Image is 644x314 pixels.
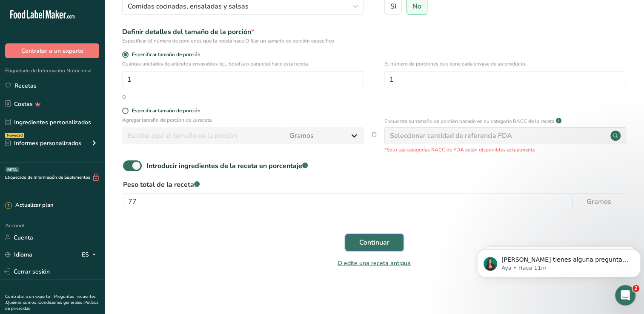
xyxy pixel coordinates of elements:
a: Idioma [5,247,32,262]
span: Continuar [359,237,389,248]
a: Contratar a un experto . [5,294,52,300]
a: Política de privacidad [5,300,98,311]
a: O edite una receta antigua [338,259,411,267]
button: Continuar [345,234,404,251]
div: Introducir ingredientes de la receta en porcentaje [146,161,308,171]
span: No [412,2,421,11]
input: Escribe aquí el tamaño de la porción [122,127,284,144]
p: *Solo las categorías RACC de FDA están disponibles actualmente [384,146,626,154]
a: Quiénes somos . [6,300,38,305]
span: Comidas cocinadas, ensaladas y salsas [128,1,249,11]
div: Seleccionar cantidad de referencia FDA [390,131,512,141]
a: Condiciones generales . [38,300,84,305]
div: ES [82,249,99,260]
div: Especificar tamaño de porción [132,108,200,114]
p: Encuentre su tamaño de porción basado en su categoría RACC de la receta [384,117,554,125]
span: 2 [633,285,639,292]
div: BETA [6,167,19,172]
div: Novedad [5,133,24,138]
p: Agregar tamaño de porción de la receta. [122,116,364,124]
p: Cuántas unidades de artículos envasables (ej., botella o paquete) hace esta receta. [122,60,364,68]
div: O [122,93,126,101]
button: Contratar a un experto [5,43,99,58]
span: O [372,130,377,154]
button: Gramos [572,193,625,210]
iframe: Intercom notifications mensaje [474,231,644,291]
div: Actualizar plan [5,201,53,210]
iframe: Intercom live chat [615,285,635,305]
span: Especificar tamaño de porción [129,51,200,58]
span: Gramos [587,197,611,207]
a: Preguntas frecuentes . [5,294,96,305]
div: Informes personalizados [5,139,81,148]
span: Sí [390,2,396,11]
p: El número de porciones que tiene cada envase de su producto. [384,60,626,68]
div: Especificar el número de porciones que la receta hace O fijar un tamaño de porción específico [122,37,364,45]
div: Definir detalles del tamaño de la porción [122,27,364,37]
label: Peso total de la receta [123,180,625,190]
